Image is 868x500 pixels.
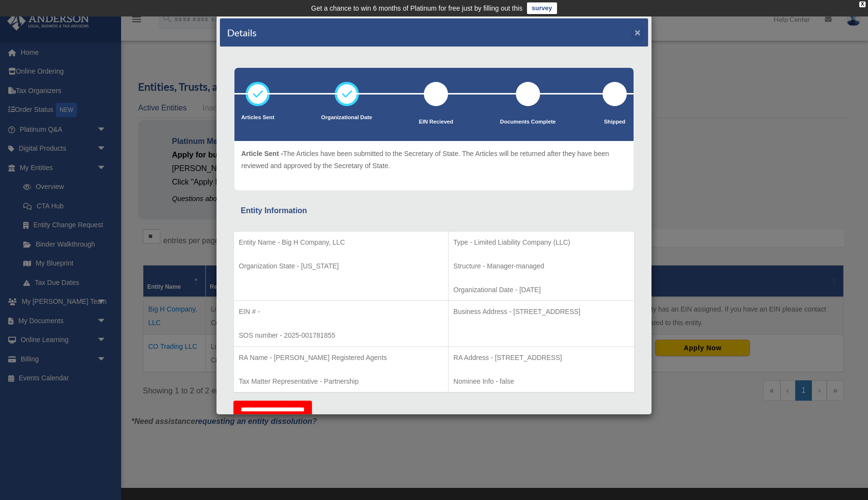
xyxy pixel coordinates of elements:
p: EIN Recieved [419,117,453,127]
p: Documents Complete [500,117,556,127]
p: SOS number - 2025-001781855 [239,329,443,342]
a: survey [527,2,557,14]
p: RA Address - [STREET_ADDRESS] [453,352,629,364]
p: Articles Sent [241,113,274,123]
p: RA Name - [PERSON_NAME] Registered Agents [239,352,443,364]
p: Tax Matter Representative - Partnership [239,375,443,388]
p: Nominee Info - false [453,375,629,388]
div: close [859,1,866,7]
p: Type - Limited Liability Company (LLC) [453,236,629,249]
button: × [635,27,641,37]
p: Organizational Date - [DATE] [453,284,629,296]
p: Structure - Manager-managed [453,260,629,272]
p: EIN # - [239,306,443,318]
div: Get a chance to win 6 months of Platinum for free just by filling out this [311,2,523,14]
p: Business Address - [STREET_ADDRESS] [453,306,629,318]
p: Organizational Date [321,113,372,123]
span: Article Sent - [241,150,283,157]
p: Organization State - [US_STATE] [239,260,443,272]
p: Entity Name - Big H Company, LLC [239,236,443,249]
p: Shipped [603,117,627,127]
p: The Articles have been submitted to the Secretary of State. The Articles will be returned after t... [241,148,627,172]
h4: Details [227,26,257,39]
div: Entity Information [241,204,627,218]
